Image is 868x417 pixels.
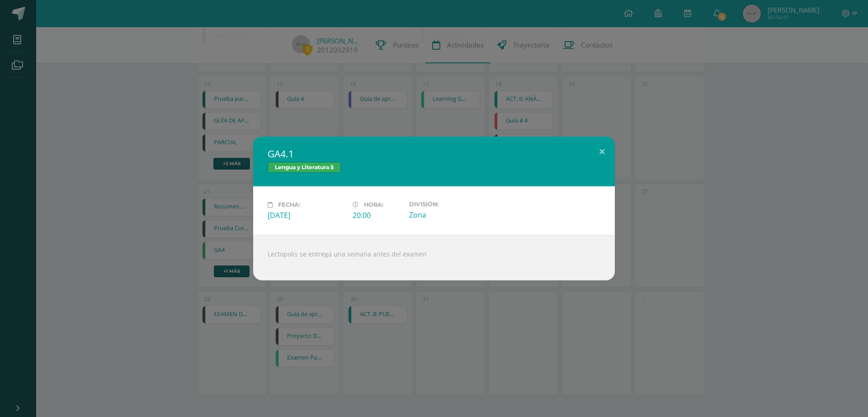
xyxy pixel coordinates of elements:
[268,162,341,173] span: Lengua y Literatura 5
[353,210,402,220] div: 20:00
[409,201,487,208] label: División:
[278,201,300,208] span: Fecha:
[268,147,600,160] h2: GA4.1
[253,235,615,280] div: Lectopolis se entrega una semana antes del examen
[364,201,383,208] span: Hora:
[268,210,345,220] div: [DATE]
[409,210,487,220] div: Zona
[589,137,615,167] button: Close (Esc)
